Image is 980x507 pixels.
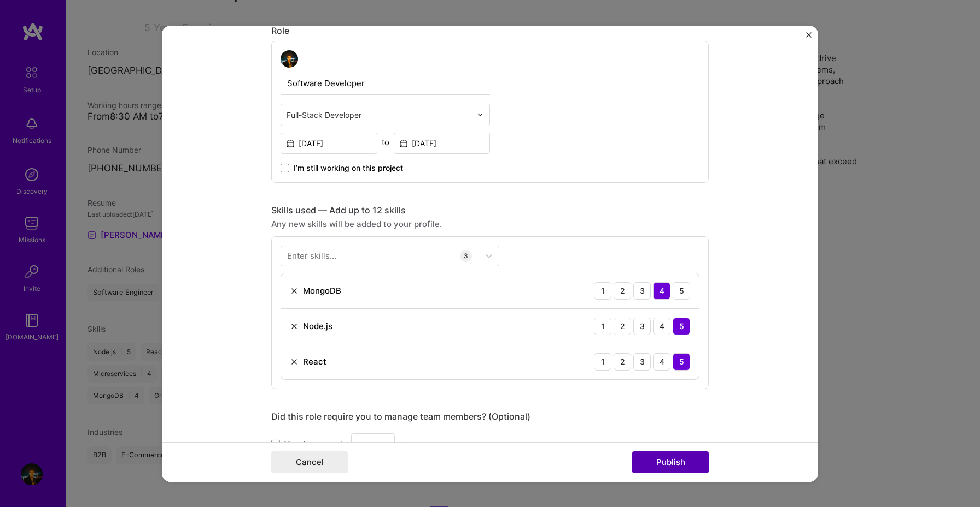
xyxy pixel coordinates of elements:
div: 2 [614,282,631,299]
div: 3 [633,353,651,370]
div: Node.js [303,320,332,332]
div: — [357,438,365,450]
div: 4 [653,317,670,335]
div: Skills used — Add up to 12 skills [271,204,709,216]
div: MongoDB [303,285,341,296]
div: 5 [673,317,690,335]
div: 2 [614,353,631,370]
div: 1 [594,353,611,370]
div: 1 [594,282,611,299]
span: I’m still working on this project [294,162,403,173]
input: Role Name [281,71,490,94]
div: 3 [633,317,651,335]
div: 5 [673,282,690,299]
img: Remove [290,286,299,295]
div: Role [271,25,709,36]
div: Any new skills will be added to your profile. [271,218,709,229]
img: drop icon [477,111,483,118]
button: Close [806,32,812,43]
img: drop icon [382,441,388,448]
input: Date [394,132,491,153]
div: 4 [653,282,670,299]
div: team members. [271,433,709,455]
div: 2 [614,317,631,335]
div: 4 [653,353,670,370]
button: Cancel [271,451,348,473]
span: Yes, I managed [284,438,343,450]
div: 3 [633,282,651,299]
button: Publish [632,451,709,473]
div: 5 [673,353,690,370]
div: Did this role require you to manage team members? (Optional) [271,410,709,422]
div: to [382,136,389,147]
div: 3 [460,249,472,261]
img: Remove [290,357,299,366]
input: Date [281,132,377,153]
div: Enter skills... [287,250,336,261]
div: 1 [594,317,611,335]
img: Remove [290,321,299,330]
div: React [303,356,326,367]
